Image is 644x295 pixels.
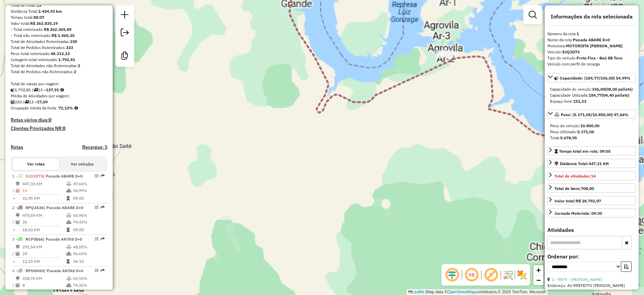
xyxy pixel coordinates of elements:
[11,27,107,33] div: - Total roteirizado:
[58,57,75,62] strong: 1.792,81
[602,93,629,98] strong: (04,40 pallets)
[621,261,632,272] button: Ordem crescente
[11,45,107,51] div: Total de Pedidos Roteirizados:
[95,205,99,209] em: Opções
[118,26,131,41] a: Exportar sessão
[73,258,105,265] td: 06:15
[52,33,74,38] strong: R$ 1.465,30
[547,73,636,82] a: Capacidade: (184,77/336,00) 54,99%
[554,210,602,216] div: Jornada Motorista: 09:30
[561,112,629,117] span: Peso: (5.171,05/10.850,00) 47,66%
[581,186,594,191] strong: 708,00
[11,87,107,93] div: 1.792,81 / 13 =
[82,144,107,150] h4: Recargas: 5
[46,87,59,92] strong: 137,91
[66,228,70,232] i: Tempo total em rota
[44,27,71,32] strong: R$ 262.369,89
[591,174,596,179] strong: 14
[22,258,66,265] td: 12,15 KM
[11,20,107,27] div: Valor total:
[12,187,15,194] td: /
[95,174,99,178] em: Opções
[547,55,636,61] div: Tipo do veículo:
[66,189,71,193] i: % de utilização da cubagem
[464,267,480,283] span: Ocultar NR
[577,31,579,36] strong: 1
[73,219,105,226] td: 74,43%
[22,219,66,226] td: 26
[547,208,636,217] a: Jornada Motorista: 09:30
[12,282,15,289] td: /
[547,227,636,233] h4: Atividades
[547,146,636,155] a: Tempo total em rota: 09:05
[22,195,66,202] td: 31,95 KM
[11,14,107,20] div: Tempo total:
[66,245,71,249] i: % de utilização do peso
[11,63,107,69] div: Total de Atividades não Roteirizadas:
[550,123,599,128] span: Peso do veículo:
[447,290,476,294] a: OpenStreetMap
[22,181,66,187] td: 447,31 KM
[425,290,426,294] span: |
[577,55,623,60] strong: Frota Fixa - Baú 8B Toco
[16,213,20,217] i: Distância Total
[573,99,586,104] strong: 151,23
[30,21,58,26] strong: R$ 263.835,19
[11,105,57,110] span: Ocupação média da frota:
[559,149,610,154] span: Tempo total em rota: 09:05
[73,275,105,282] td: 63,93%
[547,43,636,49] div: Motorista:
[25,174,43,179] span: SJQ2D73
[11,39,107,45] div: Total de Atividades Roteirizadas:
[502,269,513,280] img: Fluxo de ruas
[11,51,107,57] div: Peso total roteirizado:
[589,93,602,98] strong: 184,77
[573,37,610,42] strong: Puxada ABARE D+0
[73,244,105,250] td: 48,05%
[66,252,71,256] i: % de utilização da cubagem
[49,117,51,123] strong: 0
[74,69,76,74] strong: 2
[34,15,44,20] strong: 85:07
[547,61,636,67] div: Veículo com perfil de recarga
[73,181,105,187] td: 47,66%
[73,250,105,257] td: 56,65%
[43,174,83,179] span: | Puxada ABARE D+0
[547,13,636,20] h4: Informações da rota selecionada
[580,123,599,128] strong: 10.850,00
[25,237,43,242] span: RCP5E66
[24,100,29,104] i: Total de rotas
[562,49,580,54] strong: SJQ2D73
[22,227,66,233] td: 18,10 KM
[44,205,83,210] span: | Puxada ABARE D+0
[566,43,623,48] strong: MOTORISTA [PERSON_NAME]
[63,125,65,131] strong: 0
[13,158,59,170] button: Ver rotas
[437,51,453,58] div: Atividade não roteirizada - MARINEIDE DE MELO GO
[44,268,83,273] span: | Puxada ANTAS D+0
[58,105,73,110] strong: 72,12%
[536,276,541,284] span: −
[37,99,48,104] strong: 17,69
[16,182,20,186] i: Distância Total
[11,144,23,150] h4: Rotas
[547,196,636,205] a: Valor total:R$ 28.792,07
[101,268,105,273] em: Rota exportada
[550,86,633,92] div: Capacidade do veículo:
[101,205,105,209] em: Rota exportada
[66,220,71,224] i: % de utilização da cubagem
[73,195,105,202] td: 09:05
[12,174,83,179] span: 1 -
[95,237,99,241] em: Opções
[25,268,44,273] span: RPH0H69
[66,196,70,200] i: Tempo total em rota
[22,212,66,219] td: 470,59 KM
[12,227,15,233] td: =
[95,268,99,273] em: Opções
[11,100,15,104] i: Total de Atividades
[22,187,66,194] td: 14
[11,117,107,123] h4: Rotas vários dias:
[11,8,107,14] div: Distância Total:
[16,277,20,281] i: Distância Total
[11,2,107,8] div: Total de rotas:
